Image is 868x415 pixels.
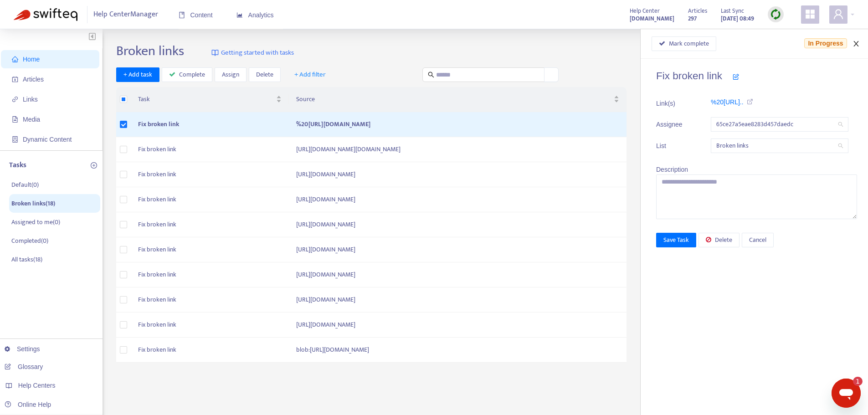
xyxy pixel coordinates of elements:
span: user [833,9,844,20]
span: Assignee [656,119,688,129]
img: image-link [211,49,219,56]
h4: Fix broken link [656,70,857,82]
a: [DOMAIN_NAME] [630,13,674,24]
p: All tasks ( 18 ) [11,255,42,264]
span: 65ce27a5eae8283d457daedc [716,118,843,131]
span: In Progress [804,38,847,48]
strong: [DATE] 08:49 [721,14,754,24]
a: Settings [5,345,40,353]
th: Source [289,87,627,112]
span: + Add task [123,70,152,80]
span: search [428,72,434,78]
td: blob:[URL][DOMAIN_NAME] [289,338,627,363]
td: Fix broken link [131,137,289,162]
button: + Add filter [288,67,333,82]
span: Assign [222,70,239,80]
span: Mark complete [669,39,709,49]
h2: Broken links [116,43,184,59]
span: Complete [179,70,205,80]
span: Help Center Manager [93,6,158,23]
p: Assigned to me ( 0 ) [11,217,60,227]
span: Task [138,94,274,104]
td: [URL][DOMAIN_NAME] [289,237,627,262]
button: Complete [162,67,212,82]
td: Fix broken link [131,262,289,287]
span: container [12,136,18,143]
td: [URL][DOMAIN_NAME] [289,313,627,338]
span: search [838,122,843,127]
td: Fix broken link [131,112,289,137]
span: Home [23,56,40,63]
span: home [12,56,18,62]
td: [URL][DOMAIN_NAME] [289,187,627,212]
button: Save Task [656,233,696,247]
span: Content [179,11,213,19]
p: Tasks [9,160,26,171]
span: Articles [688,6,707,16]
span: search [838,143,843,149]
button: + Add task [116,67,159,82]
td: [URL][DOMAIN_NAME] [289,262,627,287]
span: Help Centers [18,382,56,389]
a: Online Help [5,401,51,408]
iframe: Button to launch messaging window, 1 unread message [832,379,861,408]
button: Delete [249,67,281,82]
td: Fix broken link [131,237,289,262]
button: Delete [699,233,740,247]
td: [URL][DOMAIN_NAME] [289,212,627,237]
span: + Add filter [294,69,326,80]
span: Delete [715,235,732,245]
td: [URL][DOMAIN_NAME] [289,287,627,313]
button: Mark complete [652,36,716,51]
span: file-image [12,116,18,123]
a: Glossary [5,363,43,370]
iframe: Number of unread messages [844,377,863,386]
span: Getting started with tasks [221,48,294,58]
img: sync.dc5367851b00ba804db3.png [770,9,781,20]
span: Save Task [663,235,689,245]
strong: 297 [688,14,697,24]
td: Fix broken link [131,338,289,363]
a: Getting started with tasks [211,43,294,63]
span: link [12,96,18,102]
span: Dynamic Content [23,136,72,143]
span: Analytics [236,11,274,19]
span: plus-circle [91,162,97,169]
td: Fix broken link [131,162,289,187]
td: Fix broken link [131,187,289,212]
span: area-chart [236,12,243,18]
td: [URL][DOMAIN_NAME][DOMAIN_NAME] [289,137,627,162]
th: Task [131,87,289,112]
span: account-book [12,76,18,82]
span: close [853,40,860,47]
button: Close [850,40,863,48]
span: Description [656,166,688,173]
span: Cancel [749,235,766,245]
span: Links [23,96,38,103]
button: Cancel [742,233,774,247]
img: Swifteq [14,8,77,21]
button: Assign [215,67,247,82]
p: Completed ( 0 ) [11,236,48,246]
td: Fix broken link [131,287,289,313]
span: Source [296,94,612,104]
span: Media [23,116,40,123]
td: Fix broken link [131,212,289,237]
span: Help Center [630,6,660,16]
span: Articles [23,76,44,83]
span: book [179,12,185,18]
span: Broken links [716,139,843,153]
td: %20[URL][DOMAIN_NAME] [289,112,627,137]
span: Delete [256,70,273,80]
span: Link(s) [656,98,688,108]
a: %20[URL].. [711,98,744,106]
td: Fix broken link [131,313,289,338]
span: List [656,141,688,151]
span: Last Sync [721,6,744,16]
td: [URL][DOMAIN_NAME] [289,162,627,187]
p: Broken links ( 18 ) [11,199,55,208]
p: Default ( 0 ) [11,180,39,190]
span: appstore [805,9,816,20]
